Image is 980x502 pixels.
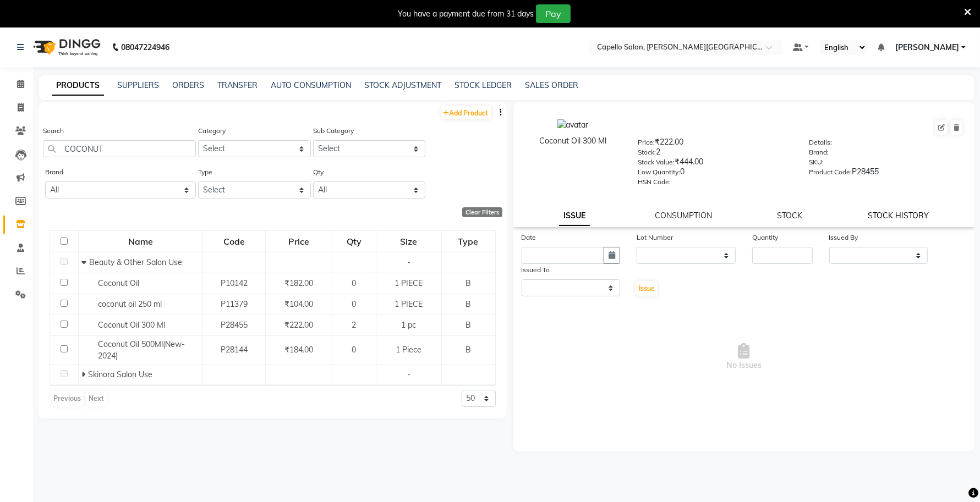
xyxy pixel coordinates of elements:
[377,231,441,251] div: Size
[638,137,655,147] label: Price:
[522,233,536,242] label: Date
[809,147,829,157] label: Brand:
[98,339,185,361] span: Coconut Oil 500Ml(New-2024)
[43,126,64,136] label: Search
[809,167,852,177] label: Product Code:
[441,106,491,119] a: Add Product
[81,257,89,267] span: Collapse Row
[364,80,441,90] a: STOCK ADJUSTMENT
[401,320,416,330] span: 1 pc
[809,166,963,181] div: P28455
[98,299,162,309] span: coconut oil 250 ml
[638,147,656,157] label: Stock:
[559,206,590,226] a: ISSUE
[655,211,712,220] a: CONSUMPTION
[442,231,495,251] div: Type
[89,257,182,267] span: Beauty & Other Salon Use
[271,80,351,90] a: AUTO CONSUMPTION
[352,320,356,330] span: 2
[266,231,331,251] div: Price
[221,278,248,288] span: P10142
[868,211,929,220] a: STOCK HISTORY
[466,345,471,355] span: B
[398,8,534,20] div: You have a payment due from 31 days
[638,166,793,181] div: 0
[522,302,967,412] span: No Issues
[81,369,88,379] span: Expand Row
[98,320,165,330] span: Coconut Oil 300 Ml
[638,146,793,162] div: 2
[88,369,152,379] span: Skinora Salon Use
[52,76,104,96] a: PRODUCTS
[809,137,832,147] label: Details:
[777,211,802,220] a: STOCK
[352,278,356,288] span: 0
[809,157,824,167] label: SKU:
[525,80,578,90] a: SALES ORDER
[829,233,858,242] label: Issued By
[466,320,471,330] span: B
[466,299,471,309] span: B
[333,231,375,251] div: Qty
[221,320,248,330] span: P28455
[752,233,778,242] label: Quantity
[638,136,793,152] div: ₹222.00
[407,257,410,267] span: -
[352,345,356,355] span: 0
[217,80,258,90] a: TRANSFER
[536,4,571,23] button: Pay
[395,278,423,288] span: 1 PIECE
[43,140,196,157] input: Search by product name or code
[395,299,423,309] span: 1 PIECE
[284,345,313,355] span: ₹184.00
[313,126,354,136] label: Sub Category
[637,233,673,242] label: Lot Number
[98,278,139,288] span: Coconut Oil
[407,369,410,379] span: -
[638,167,681,177] label: Low Quantity:
[121,32,169,63] b: 08047224946
[524,135,622,147] div: Coconut Oil 300 Ml
[638,177,671,187] label: HSN Code:
[198,126,226,136] label: Category
[522,265,550,275] label: Issued To
[557,119,589,131] img: avatar
[172,80,204,90] a: ORDERS
[221,299,248,309] span: P11379
[396,345,421,355] span: 1 Piece
[636,281,658,296] button: Issue
[638,156,793,172] div: ₹444.00
[284,299,313,309] span: ₹104.00
[639,284,655,293] span: Issue
[284,320,313,330] span: ₹222.00
[221,345,248,355] span: P28144
[455,80,512,90] a: STOCK LEDGER
[203,231,265,251] div: Code
[45,167,63,177] label: Brand
[462,207,502,217] div: Clear Filters
[895,42,959,53] span: [PERSON_NAME]
[352,299,356,309] span: 0
[117,80,159,90] a: SUPPLIERS
[79,231,201,251] div: Name
[313,167,324,177] label: Qty
[638,157,675,167] label: Stock Value:
[466,278,471,288] span: B
[28,32,103,63] img: logo
[198,167,212,177] label: Type
[284,278,313,288] span: ₹182.00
